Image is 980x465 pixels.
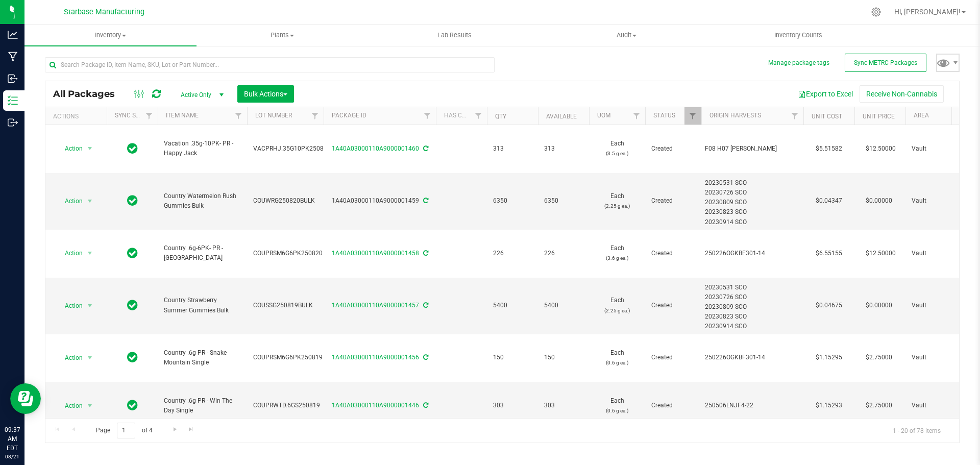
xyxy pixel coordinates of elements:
div: Manage settings [870,7,883,17]
span: Created [651,401,695,410]
button: Receive Non-Cannabis [860,85,944,103]
span: Action [56,351,83,365]
span: In Sync [127,141,138,156]
span: Audit [541,31,712,40]
span: Created [651,196,695,206]
span: Each [595,191,639,211]
div: 20230809 SCO [705,302,800,312]
span: 150 [493,353,532,362]
a: Audit [541,25,713,46]
span: Action [56,141,83,156]
span: $12.50000 [861,141,901,156]
a: UOM [597,112,610,119]
span: 313 [493,144,532,154]
span: select [84,141,96,156]
a: Available [546,113,577,120]
span: Country .6g PR - Snake Mountain Single [164,348,241,368]
a: 1A40A03000110A9000001446 [332,402,419,409]
span: Each [595,139,639,158]
span: $0.00000 [861,193,897,208]
span: 226 [493,249,532,258]
div: 20230823 SCO [705,312,800,322]
span: Page of 4 [87,423,161,438]
td: $0.04347 [803,173,854,230]
span: COUWRG250820BULK [253,196,317,206]
span: Sync from Compliance System [422,250,428,257]
input: 1 [117,423,135,438]
span: Inventory [24,31,197,40]
span: Each [595,296,639,315]
span: Each [595,396,639,415]
div: 250226OGKBF301-14 [705,249,800,258]
p: 09:37 AM EDT [5,425,20,453]
span: Hi, [PERSON_NAME]! [894,8,961,16]
span: Starbase Manufacturing [64,8,144,16]
a: Filter [307,107,324,125]
span: select [84,399,96,413]
div: 20230726 SCO [705,292,800,302]
span: Vault [912,249,976,258]
span: In Sync [127,398,138,412]
span: All Packages [53,88,125,100]
span: Vault [912,196,976,206]
span: Action [56,194,83,208]
div: F08 H07 [PERSON_NAME] [705,144,800,154]
button: Bulk Actions [237,85,294,103]
a: 1A40A03000110A9000001456 [332,354,419,361]
span: Sync from Compliance System [422,302,428,309]
a: Inventory Counts [713,25,885,46]
a: Lab Results [369,25,541,46]
div: 20230914 SCO [705,217,800,227]
a: Filter [787,107,803,125]
p: (0.6 g ea.) [595,358,639,368]
span: $12.50000 [861,246,901,261]
span: Sync from Compliance System [422,197,428,204]
a: Filter [684,107,701,125]
span: Vault [912,301,976,310]
span: $2.75000 [861,398,897,413]
iframe: Resource center [10,383,41,414]
span: 6350 [544,196,583,206]
td: $1.15295 [803,334,854,382]
inline-svg: Analytics [8,30,18,40]
p: (2.25 g ea.) [595,306,639,315]
a: Filter [141,107,158,125]
a: Filter [419,107,436,125]
a: Filter [628,107,645,125]
button: Manage package tags [768,59,829,67]
a: 1A40A03000110A9000001460 [332,145,419,152]
span: Bulk Actions [244,90,287,98]
a: Status [653,112,675,119]
span: Country Strawberry Summer Gummies Bulk [164,296,241,315]
a: Go to the next page [167,423,182,436]
span: Sync from Compliance System [422,145,428,152]
span: Vault [912,401,976,410]
span: select [84,246,96,260]
div: 20230531 SCO [705,178,800,188]
a: Inventory [24,25,197,46]
span: COUPRSM6G6PK250820 [253,249,323,258]
div: 250506LNJF4-22 [705,401,800,410]
span: COUPRWTD.6GS250819 [253,401,320,410]
a: Lot Number [255,112,292,119]
td: $1.15293 [803,382,854,430]
a: Go to the last page [184,423,199,436]
p: 08/21 [5,453,20,460]
span: Plants [197,31,368,40]
span: COUSSG250819BULK [253,301,317,310]
span: 1 - 20 of 78 items [885,423,949,438]
span: Created [651,353,695,362]
span: Vault [912,353,976,362]
span: 5400 [493,301,532,310]
span: Sync from Compliance System [422,402,428,409]
span: 313 [544,144,583,154]
th: Has COA [436,107,487,125]
a: 1A40A03000110A9000001457 [332,302,419,309]
td: $0.04675 [803,278,854,334]
inline-svg: Outbound [8,117,18,128]
inline-svg: Inventory [8,95,18,106]
span: 150 [544,353,583,362]
span: Sync from Compliance System [422,354,428,361]
span: Vacation .35g-10PK- PR - Happy Jack [164,139,241,158]
div: 1A40A03000110A9000001459 [322,196,437,206]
